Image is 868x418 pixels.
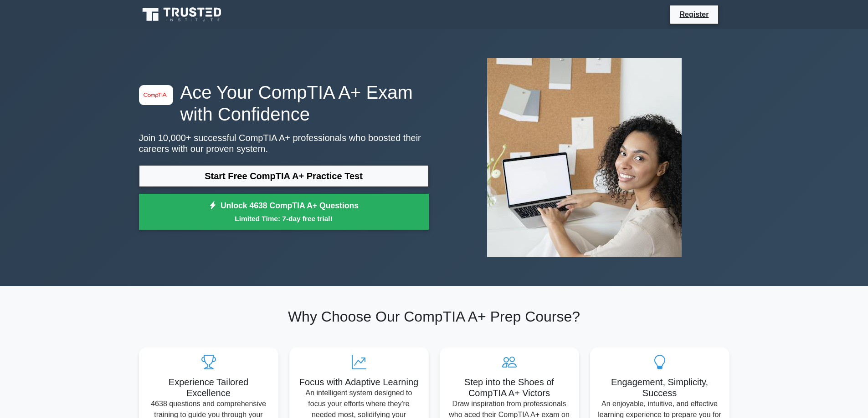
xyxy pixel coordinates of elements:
h5: Engagement, Simplicity, Success [597,377,722,398]
p: Join 10,000+ successful CompTIA A+ professionals who boosted their careers with our proven system. [139,132,429,154]
a: Unlock 4638 CompTIA A+ QuestionsLimited Time: 7-day free trial! [139,194,429,230]
h1: Ace Your CompTIA A+ Exam with Confidence [139,81,429,125]
a: Register [674,9,714,20]
h5: Focus with Adaptive Learning [297,377,421,388]
h2: Why Choose Our CompTIA A+ Prep Course? [139,308,729,325]
a: Start Free CompTIA A+ Practice Test [139,165,429,187]
h5: Step into the Shoes of CompTIA A+ Victors [447,377,572,398]
h5: Experience Tailored Excellence [146,377,271,398]
small: Limited Time: 7-day free trial! [150,213,417,224]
